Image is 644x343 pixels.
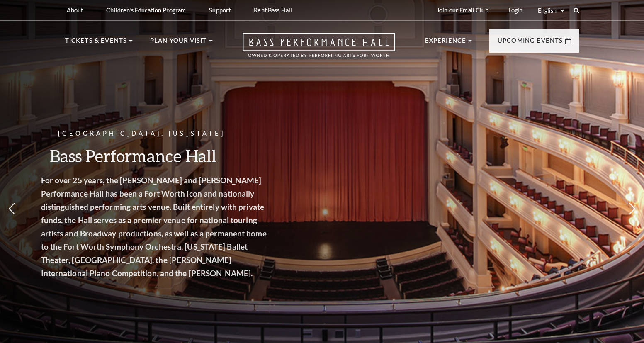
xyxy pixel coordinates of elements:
p: Children's Education Program [106,7,186,14]
strong: For over 25 years, the [PERSON_NAME] and [PERSON_NAME] Performance Hall has been a Fort Worth ico... [62,175,287,278]
p: Tickets & Events [65,36,127,51]
p: Support [209,7,231,14]
p: About [67,7,83,14]
p: Experience [425,36,467,51]
p: Plan Your Visit [150,36,207,51]
p: Upcoming Events [498,36,563,51]
h3: Bass Performance Hall [62,145,290,166]
p: Rent Bass Hall [254,7,292,14]
p: [GEOGRAPHIC_DATA], [US_STATE] [62,129,290,139]
select: Select: [536,7,566,15]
